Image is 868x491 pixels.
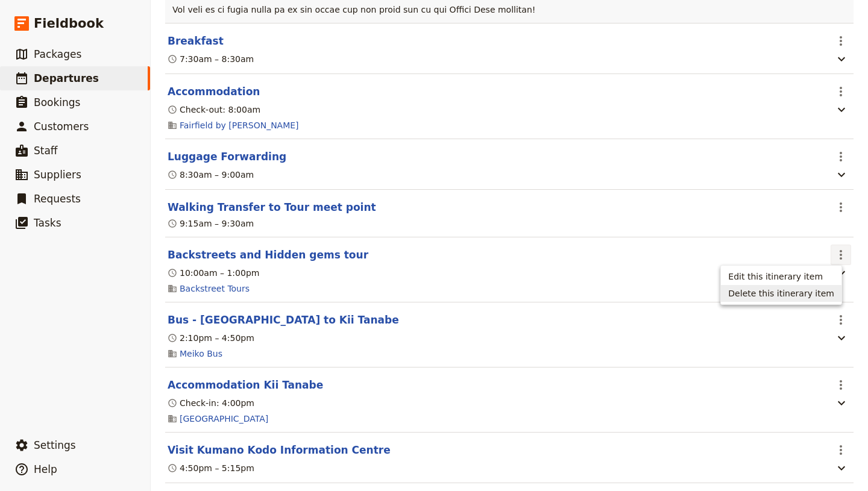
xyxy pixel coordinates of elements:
[831,440,851,460] button: Actions
[34,463,57,475] span: Help
[180,283,250,295] a: Backstreet Tours
[168,200,376,214] button: Edit this itinerary item
[34,14,104,33] span: Fieldbook
[168,217,254,230] div: 9:15am – 9:30am
[831,375,851,395] button: Actions
[831,146,851,167] button: Actions
[728,271,823,283] span: Edit this itinerary item
[831,197,851,217] button: Actions
[180,119,299,131] a: Fairfield by [PERSON_NAME]
[728,287,834,299] span: Delete this itinerary item
[721,285,841,302] button: Delete this itinerary item
[168,149,286,164] button: Edit this itinerary item
[34,96,80,108] span: Bookings
[168,34,224,48] button: Edit this itinerary item
[831,81,851,102] button: Actions
[168,84,260,99] button: Edit this itinerary item
[34,48,81,60] span: Packages
[168,378,323,392] button: Edit this itinerary item
[168,53,254,65] div: 7:30am – 8:30am
[180,413,268,425] a: [GEOGRAPHIC_DATA]
[168,248,368,262] button: Edit this itinerary item
[168,267,259,279] div: 10:00am – 1:00pm
[34,439,76,451] span: Settings
[831,245,851,265] button: Actions
[34,120,89,133] span: Customers
[34,72,99,84] span: Departures
[168,169,254,181] div: 8:30am – 9:00am
[180,348,222,360] a: Meiko Bus
[34,145,58,157] span: Staff
[721,268,841,285] button: Edit this itinerary item
[168,397,254,409] div: Check-in: 4:00pm
[168,443,391,457] button: Edit this itinerary item
[168,104,260,116] div: Check-out: 8:00am
[831,310,851,330] button: Actions
[168,313,399,327] button: Edit this itinerary item
[34,169,81,181] span: Suppliers
[168,462,254,474] div: 4:50pm – 5:15pm
[34,217,61,229] span: Tasks
[831,31,851,51] button: Actions
[168,332,254,344] div: 2:10pm – 4:50pm
[34,193,81,205] span: Requests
